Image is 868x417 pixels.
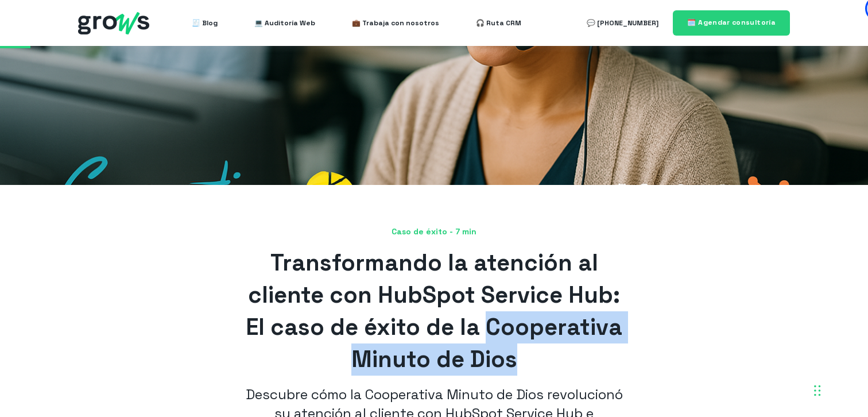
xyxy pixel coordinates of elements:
[352,11,439,34] a: 💼 Trabaja con nosotros
[78,12,149,34] img: grows - hubspot
[661,256,868,417] iframe: Chat Widget
[192,11,218,34] a: 🧾 Blog
[687,18,776,27] span: 🗓️ Agendar consultoría
[246,248,622,374] span: Transformando la atención al cliente con HubSpot Service Hub: El caso de éxito de la Cooperativa ...
[673,10,790,35] a: 🗓️ Agendar consultoría
[814,373,821,408] div: Drag
[254,11,315,34] a: 💻 Auditoría Web
[587,11,658,34] a: 💬 [PHONE_NUMBER]
[78,226,790,238] span: Caso de éxito - 7 min
[476,11,521,34] a: 🎧 Ruta CRM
